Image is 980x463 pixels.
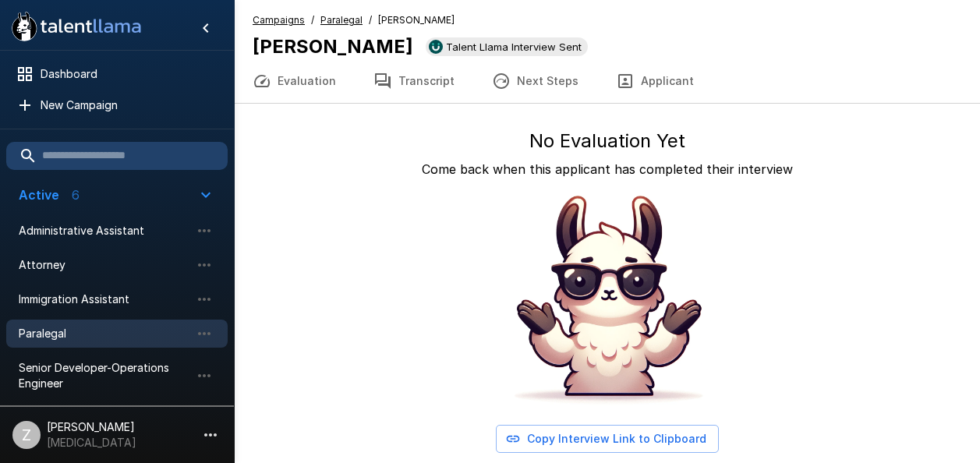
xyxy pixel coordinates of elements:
[440,41,588,53] span: Talent Llama Interview Sent
[496,425,719,454] button: Copy Interview Link to Clipboard
[369,12,372,28] span: /
[355,59,473,103] button: Transcript
[473,59,597,103] button: Next Steps
[490,185,724,419] img: Animated document
[234,59,355,103] button: Evaluation
[253,14,305,26] u: Campaigns
[597,59,713,103] button: Applicant
[320,14,363,26] u: Paralegal
[429,40,443,54] img: ukg_logo.jpeg
[426,37,588,56] div: View profile in UKG
[253,35,413,58] b: [PERSON_NAME]
[422,160,793,178] p: Come back when this applicant has completed their interview
[378,12,455,28] span: [PERSON_NAME]
[529,129,685,154] h5: No Evaluation Yet
[311,12,314,28] span: /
